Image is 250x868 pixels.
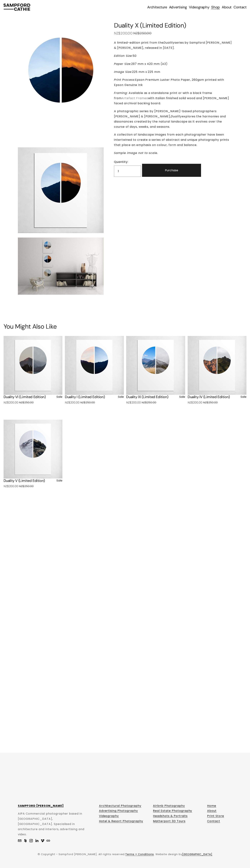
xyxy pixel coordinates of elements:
[4,395,46,399] div: Duality VI (Limited Edition)
[99,819,143,824] a: Hotel & Resort Photography
[114,132,232,148] p: A collection of landscape images from each photographer have been intertwined to create a series ...
[114,91,232,106] p: : Available as a standalone print or with a black frame from with Italian finished solid wood and...
[114,22,232,29] h1: Duality X (Limited Edition)
[18,804,64,808] strong: SAMPFORD [PERSON_NAME]
[165,168,178,173] span: Purchase
[114,159,141,165] label: Quantity:
[46,839,50,842] a: URL
[188,400,202,405] span: NZ$200.00
[126,400,141,405] span: NZ$200.00
[18,811,88,837] p: AIPA Commercial photographer based in [GEOGRAPHIC_DATA], [GEOGRAPHIC_DATA]. Specialised in archit...
[234,5,246,10] a: Contact
[114,53,232,59] p: 50
[114,70,132,74] em: Image Size:
[18,852,232,857] p: © Copyright - Sampford [PERSON_NAME]. All rights reserved. . Website design by
[114,62,131,66] em: Paper Size:
[114,40,232,51] p: A limited-edition print from the series by Sampford [PERSON_NAME] & [PERSON_NAME], released in [D...
[19,400,34,405] span: NZ$250.00
[4,323,247,330] h2: You Might Also Like
[99,808,138,814] a: Advertising Photography
[4,478,45,483] div: Duality V (Limited Edition)
[222,5,232,10] a: About
[35,839,39,842] a: Sampford Cathie
[147,5,167,10] a: folder dropdown
[114,78,135,82] em: Print Process:
[133,31,151,36] span: NZ$250.00
[142,400,156,405] span: NZ$250.00
[182,852,212,856] span: [GEOGRAPHIC_DATA]
[189,5,209,10] a: Videography
[142,164,201,177] button: Purchase
[4,336,62,405] a: Duality VI (Limited Edition)
[114,109,232,129] p: A photographic series by [PERSON_NAME]-based photographers [PERSON_NAME] & [PERSON_NAME], explore...
[188,336,246,405] a: Duality IV (Limited Edition)
[4,484,18,488] span: NZ$200.00
[29,839,33,842] a: Sampford Cathie
[41,839,44,842] a: Sampford Cathie
[153,819,185,824] a: Matterport 3D Tours
[118,395,124,399] span: Sale
[114,151,158,155] em: Sample image not to scale.
[207,808,217,814] a: About
[114,54,132,58] em: Edition Size:
[114,91,127,95] em: Framing
[4,420,62,488] a: Duality V (Limited Edition)
[169,5,187,9] span: Advertising
[126,336,185,405] a: Duality IX (Limited Edition)
[114,69,232,75] p: 225 mm x 225 mm
[207,814,224,819] a: Print Store
[4,4,30,11] img: Sampford Cathie Photo + Video
[18,22,104,295] div: Gallery
[114,61,232,67] p: 297 mm x 420 mm (A3)
[171,114,182,118] em: Duality
[207,819,220,824] a: Contact
[188,395,230,399] div: Duality IV (Limited Edition)
[80,400,95,405] span: NZ$250.00
[207,803,216,809] a: Home
[126,395,168,399] div: Duality IX (Limited Edition)
[125,852,154,857] a: Terms + Conditions
[114,31,132,36] span: NZ$200.00
[65,395,105,399] div: Duality I (Limited Edition)
[211,5,220,10] a: Shop
[241,395,246,399] span: Sale
[153,803,185,809] a: Airbnb Photography
[18,839,21,842] a: sam@sampfordcathie.com
[65,336,124,405] a: Duality I (Limited Edition)
[24,839,27,842] a: Houzz
[169,5,187,10] a: folder dropdown
[19,484,34,488] span: NZ$250.00
[114,166,141,177] input: Quantity
[4,400,18,405] span: NZ$200.00
[164,41,175,45] em: Duality
[203,400,218,405] span: NZ$250.00
[122,96,148,100] a: Artefact Frames
[56,395,62,399] span: Sale
[147,5,167,9] span: Architecture
[99,814,119,819] a: Videography
[182,852,212,857] a: [GEOGRAPHIC_DATA]
[18,803,64,809] a: SAMPFORD [PERSON_NAME]
[153,814,187,819] a: Headshots & Portraits
[114,77,232,88] p: Epson Premium Luster Photo Paper, 260gsm printed with Epson Genuine Ink
[179,395,185,399] span: Sale
[99,803,141,809] a: Architectural Photography
[153,808,192,814] a: Real Estate Photography
[56,478,62,483] span: Sale
[65,400,80,405] span: NZ$200.00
